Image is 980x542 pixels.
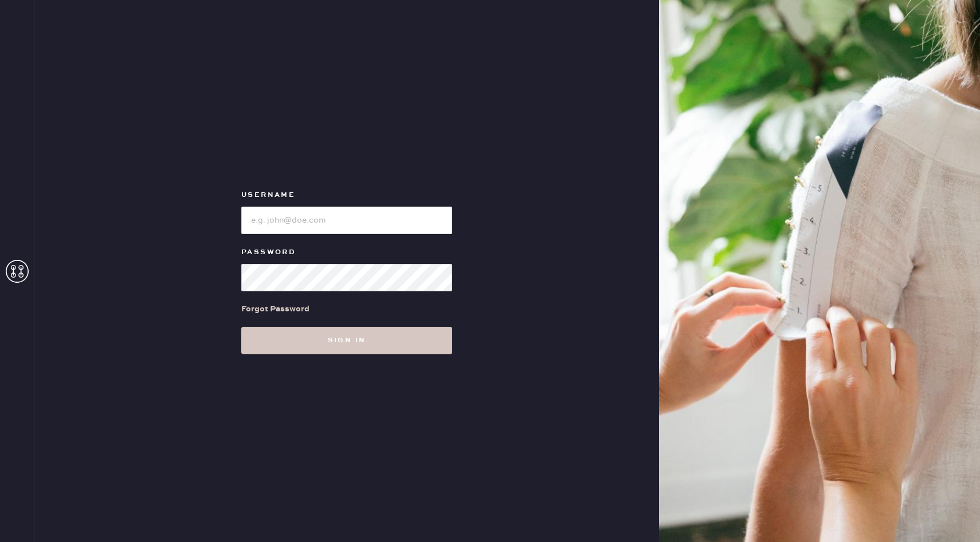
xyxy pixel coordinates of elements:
[241,303,309,315] div: Forgot Password
[241,291,309,327] a: Forgot Password
[241,246,452,259] label: Password
[241,207,452,234] input: e.g. john@doe.com
[241,188,452,202] label: Username
[241,327,452,354] button: Sign in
